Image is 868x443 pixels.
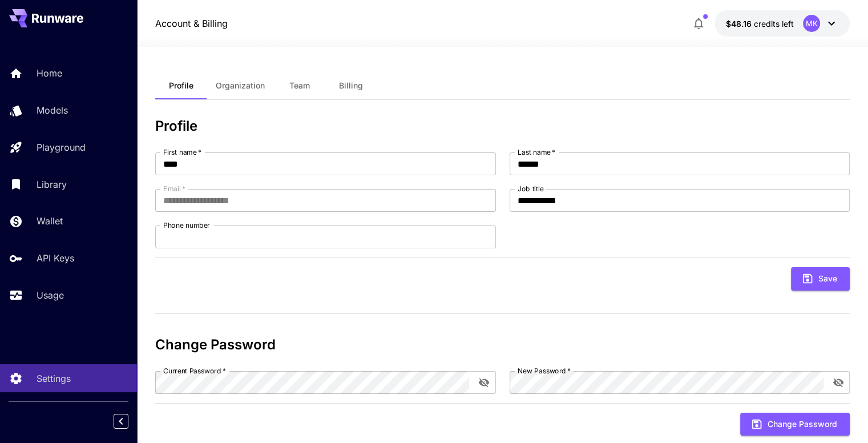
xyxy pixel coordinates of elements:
[37,251,74,265] p: API Keys
[740,413,850,436] button: Change Password
[122,411,137,432] div: Collapse sidebar
[37,66,62,80] p: Home
[726,19,754,29] span: $48.16
[714,10,850,37] button: $48.16232MK
[37,140,86,154] p: Playground
[155,337,850,353] h3: Change Password
[155,17,228,30] a: Account & Billing
[791,267,850,291] button: Save
[155,17,228,30] nav: breadcrumb
[37,214,63,228] p: Wallet
[474,372,494,393] button: toggle password visibility
[518,366,571,376] label: New Password
[518,147,555,157] label: Last name
[37,178,67,191] p: Library
[163,366,226,376] label: Current Password
[803,15,820,32] div: MK
[163,220,210,230] label: Phone number
[114,414,128,429] button: Collapse sidebar
[754,19,794,29] span: credits left
[37,372,71,385] p: Settings
[828,372,849,393] button: toggle password visibility
[216,80,265,91] span: Organization
[289,80,310,91] span: Team
[339,80,363,91] span: Billing
[726,18,794,30] div: $48.16232
[37,103,68,117] p: Models
[155,118,850,134] h3: Profile
[518,184,544,194] label: Job title
[163,184,185,194] label: Email
[163,147,201,157] label: First name
[169,80,193,91] span: Profile
[37,288,64,302] p: Usage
